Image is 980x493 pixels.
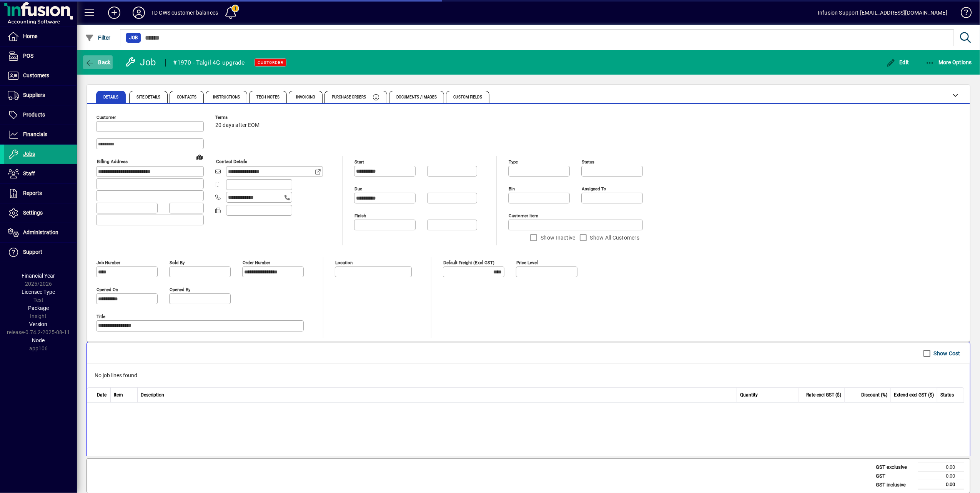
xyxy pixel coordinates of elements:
[215,115,261,120] span: Terms
[151,7,218,19] div: TD CWS customer balances
[83,31,113,45] button: Filter
[30,321,48,327] span: Version
[193,151,206,163] a: View on map
[23,151,35,157] span: Jobs
[335,260,353,265] mat-label: Location
[22,289,55,295] span: Licensee Type
[23,53,33,59] span: POS
[872,463,918,472] td: GST exclusive
[97,115,116,120] mat-label: Customer
[256,95,280,99] span: Tech Notes
[213,95,240,99] span: Instructions
[872,471,918,480] td: GST
[443,260,494,265] mat-label: Default Freight (excl GST)
[886,59,909,65] span: Edit
[354,213,366,218] mat-label: Finish
[97,314,105,319] mat-label: Title
[582,159,594,165] mat-label: Status
[129,34,138,42] span: Job
[170,287,190,292] mat-label: Opened by
[453,95,482,99] span: Custom Fields
[354,186,362,192] mat-label: Due
[940,391,954,398] span: Status
[215,122,260,128] span: 20 days after EOM
[32,337,45,343] span: Node
[23,229,58,235] span: Administration
[4,66,77,85] a: Customers
[582,186,606,192] mat-label: Assigned to
[925,59,972,65] span: More Options
[173,57,245,69] div: #1970 - Talgil 4G upgrade
[509,159,518,165] mat-label: Type
[509,186,515,192] mat-label: Bin
[955,2,970,27] a: Knowledge Base
[97,260,120,265] mat-label: Job number
[4,184,77,203] a: Reports
[28,305,49,311] span: Package
[4,243,77,262] a: Support
[932,350,960,357] label: Show Cost
[4,164,77,183] a: Staff
[894,391,934,398] span: Extend excl GST ($)
[85,35,111,41] span: Filter
[884,55,911,69] button: Edit
[87,364,970,387] div: No job lines found
[872,480,918,490] td: GST inclusive
[114,391,123,398] span: Item
[136,95,160,99] span: Site Details
[170,260,185,265] mat-label: Sold by
[332,95,366,99] span: Purchase Orders
[918,480,964,490] td: 0.00
[509,213,538,218] mat-label: Customer Item
[141,391,164,398] span: Description
[740,391,758,398] span: Quantity
[23,249,42,255] span: Support
[83,55,113,69] button: Back
[23,72,49,78] span: Customers
[861,391,887,398] span: Discount (%)
[258,60,283,65] span: CUSTORDER
[296,95,315,99] span: Invoicing
[85,59,111,65] span: Back
[102,6,126,20] button: Add
[243,260,270,265] mat-label: Order number
[23,131,47,137] span: Financials
[103,95,118,99] span: Details
[516,260,538,265] mat-label: Price Level
[4,203,77,223] a: Settings
[806,391,841,398] span: Rate excl GST ($)
[23,92,45,98] span: Suppliers
[923,55,974,69] button: More Options
[4,223,77,242] a: Administration
[126,6,151,20] button: Profile
[23,170,35,177] span: Staff
[918,463,964,472] td: 0.00
[125,56,158,68] div: Job
[396,95,437,99] span: Documents / Images
[818,7,947,19] div: Infusion Support [EMAIL_ADDRESS][DOMAIN_NAME]
[77,55,119,69] app-page-header-button: Back
[4,105,77,125] a: Products
[177,95,196,99] span: Contacts
[4,47,77,66] a: POS
[4,125,77,144] a: Financials
[918,471,964,480] td: 0.00
[4,86,77,105] a: Suppliers
[23,112,45,118] span: Products
[354,159,364,165] mat-label: Start
[4,27,77,46] a: Home
[97,287,118,292] mat-label: Opened On
[97,391,106,398] span: Date
[23,210,43,216] span: Settings
[22,273,55,279] span: Financial Year
[23,33,37,39] span: Home
[23,190,42,196] span: Reports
